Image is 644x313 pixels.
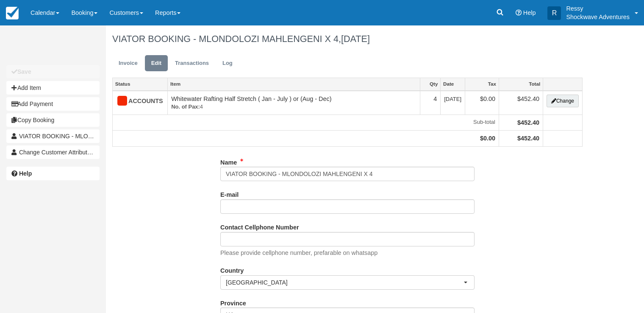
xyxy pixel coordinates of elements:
[220,263,244,275] label: Country
[523,9,536,16] span: Help
[547,95,579,107] button: Change
[341,34,370,44] span: [DATE]
[480,135,495,142] strong: $0.00
[113,78,167,90] a: Status
[465,91,499,115] td: $0.00
[441,78,465,90] a: Date
[112,34,583,44] h1: VIATOR BOOKING - MLONDOLOZI MAHLENGENI X 4,
[226,278,464,287] span: [GEOGRAPHIC_DATA]
[499,91,543,115] td: $452.40
[112,55,144,72] a: Invoice
[6,81,100,95] button: Add Item
[517,135,539,142] strong: $452.40
[6,145,100,159] button: Change Customer Attribution
[6,167,100,180] a: Help
[168,91,420,115] td: Whitewater Rafting Half Stretch ( Jan - July ) or (Aug - Dec)
[499,78,543,90] a: Total
[566,4,630,13] p: Ressy
[220,275,475,290] button: [GEOGRAPHIC_DATA]
[220,296,246,308] label: Province
[216,55,239,72] a: Log
[444,96,461,102] span: [DATE]
[19,133,166,140] span: VIATOR BOOKING - MLONDOLOZI MAHLENGENI X 4
[116,95,157,108] div: ACCOUNTS
[220,155,237,167] label: Name
[19,149,95,156] span: Change Customer Attribution
[171,103,416,111] em: 4
[116,118,495,126] em: Sub-total
[547,6,561,20] div: R
[168,78,420,90] a: Item
[6,65,100,78] button: Save
[517,119,539,126] strong: $452.40
[6,97,100,111] button: Add Payment
[169,55,215,72] a: Transactions
[6,129,100,143] a: VIATOR BOOKING - MLONDOLOZI MAHLENGENI X 4
[465,78,499,90] a: Tax
[19,170,32,177] b: Help
[6,7,19,20] img: checkfront-main-nav-mini-logo.png
[6,113,100,127] button: Copy Booking
[145,55,168,72] a: Edit
[220,220,299,232] label: Contact Cellphone Number
[220,249,378,257] p: Please provide cellphone number, prefarable on whatsapp
[17,68,31,75] b: Save
[420,78,440,90] a: Qty
[566,13,630,21] p: Shockwave Adventures
[516,10,522,16] i: Help
[171,103,200,110] strong: No. of Pax
[220,187,239,199] label: E-mail
[420,91,440,115] td: 4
